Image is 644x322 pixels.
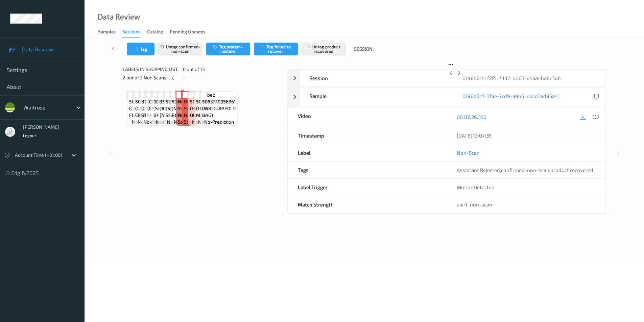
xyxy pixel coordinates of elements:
[501,167,549,173] span: confirmed-non-scan
[143,119,173,125] span: no-prediction
[457,167,593,173] span: , ,
[462,93,560,102] a: 0198b2c7-3fae-7cd9-a9b6-e0cd3ad95a41
[147,27,170,37] a: Catalog
[300,70,452,86] div: Session
[184,92,197,112] span: Label: Non-Scan
[170,27,212,37] a: Pending Updates
[457,132,595,139] div: [DATE] 13:07:35
[122,28,140,38] div: Sessions
[163,119,193,125] span: no-prediction
[457,201,595,208] div: alert-non-scan
[457,167,500,173] span: Assistant Rejected
[288,127,447,144] div: Timestamp
[354,46,374,52] span: Session:
[288,144,447,161] div: Label
[132,119,162,125] span: no-prediction
[98,28,116,37] div: Samples
[158,43,202,55] button: Untag confirmed-non-scan
[206,43,250,55] button: Tag system-mistake
[135,92,170,119] span: Label: 5010238022502 (CADBURY CRUNCHIE ICE)
[167,119,197,125] span: no-prediction
[178,92,191,112] span: Label: Non-Scan
[287,87,606,107] div: Sample0198b2c7-3fae-7cd9-a9b6-e0cd3ad95a41
[141,92,175,119] span: Label: 8711327655386 (CORNETTO STRAWBERRY)
[457,114,486,120] a: 00:02:26.350
[153,92,188,119] span: Label: 0000000008051 (SML WHITE BAGUETTE)
[288,107,447,127] div: Video
[123,66,178,73] span: Labels in shopping list:
[178,112,191,125] span: non-scan
[288,179,447,196] div: Label Trigger
[550,167,593,173] span: product recovered
[287,69,606,87] div: Session0198b2c4-f2f5-7dd7-b063-d5aa4ba8c3d6
[97,14,140,20] div: Data Review
[147,92,201,112] span: Label: [CREDIT_CARD_NUMBER] (CADBURY MILK STICKS)
[123,73,282,82] div: 2 out of 2 Non Scans
[288,162,447,178] div: Tags
[184,112,197,125] span: non-scan
[302,43,345,55] button: Untag product recovered
[174,119,204,125] span: no-prediction
[457,149,480,156] a: Non-Scan
[160,92,197,119] span: Label: 3574661728216 (JOHNSONS [MEDICAL_DATA])
[452,70,605,86] div: 0198b2c4-f2f5-7dd7-b063-d5aa4ba8c3d6
[190,92,224,119] span: Label: 5000237117446 (HULA HOOPS ORIGINAL)
[147,28,163,37] div: Catalog
[122,27,147,38] a: Sessions
[202,92,236,119] span: Label: 5063210056361 (WR DURAFOLD BAG)
[172,92,206,119] span: Label: 5000328014791 (MMUNCH ROAST BEEF)
[127,43,154,55] button: Tag
[170,28,205,37] div: Pending Updates
[198,119,228,125] span: no-prediction
[156,119,186,125] span: no-prediction
[300,88,452,107] div: Sample
[192,119,222,125] span: no-prediction
[138,119,167,125] span: no-prediction
[254,43,298,55] button: Tag failed to recover
[181,66,205,73] span: 10 out of 13
[129,92,165,119] span: Label: 5010693308449 (CADBURY FLAKE 99)
[98,27,122,37] a: Samples
[288,196,447,213] div: Match Strength
[166,92,198,119] span: Label: 5016451062110 (SEABROOK SEA SALTED)
[196,92,230,119] span: Label: 5000169720066 (DORG SSKIMED MILK)
[204,119,234,125] span: no-prediction
[447,179,605,196] div: MotionDetected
